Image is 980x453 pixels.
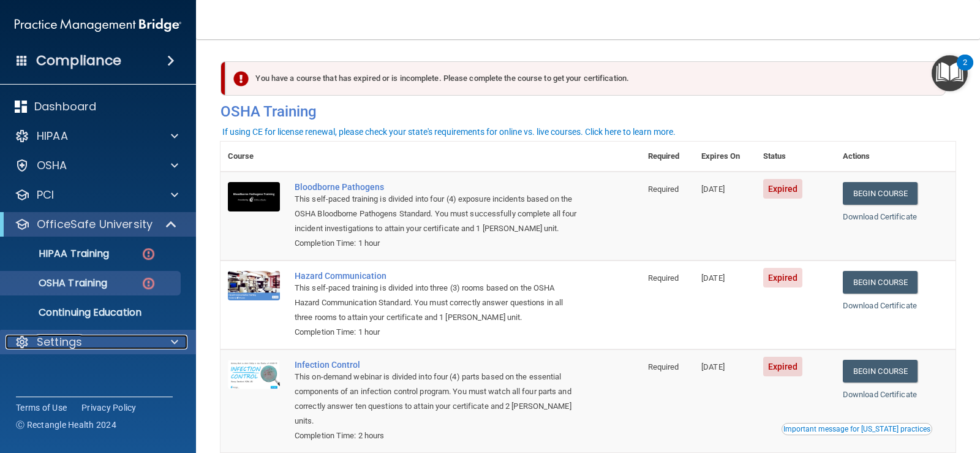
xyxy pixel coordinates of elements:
[648,185,679,194] span: Required
[141,246,156,262] img: danger-circle.6113f641.png
[225,61,946,96] div: You have a course that has expired or is incomplete. Please complete the course to get your certi...
[15,99,178,114] a: Dashboard
[15,129,178,143] a: HIPAA
[15,188,178,202] a: PCI
[37,217,153,232] p: OfficeSafe University
[843,182,918,205] a: Begin Course
[16,402,67,414] a: Terms of Use
[641,142,694,172] th: Required
[8,248,109,260] p: HIPAA Training
[222,128,676,136] div: If using CE for license renewal, please check your state's requirements for online vs. live cours...
[701,185,725,194] span: [DATE]
[843,271,918,294] a: Begin Course
[15,101,27,113] img: dashboard.aa5b2476.svg
[694,142,755,172] th: Expires On
[782,423,932,435] button: Read this if you are a dental practitioner in the state of CA
[15,158,178,173] a: OSHA
[701,362,725,371] span: [DATE]
[15,13,181,37] img: PMB logo
[295,192,579,236] div: This self-paced training is divided into four (4) exposure incidents based on the OSHA Bloodborne...
[36,52,121,69] h4: Compliance
[221,142,287,172] th: Course
[221,126,677,138] button: If using CE for license renewal, please check your state's requirements for online vs. live cours...
[233,71,249,86] img: exclamation-circle-solid-danger.72ef9ffc.png
[16,419,116,431] span: Ⓒ Rectangle Health 2024
[843,301,917,310] a: Download Certificate
[843,390,917,399] a: Download Certificate
[843,360,918,383] a: Begin Course
[295,360,579,370] a: Infection Control
[763,179,803,199] span: Expired
[932,55,968,91] button: Open Resource Center, 2 new notifications
[141,276,156,291] img: danger-circle.6113f641.png
[295,236,579,251] div: Completion Time: 1 hour
[835,142,956,172] th: Actions
[295,325,579,340] div: Completion Time: 1 hour
[295,281,579,325] div: This self-paced training is divided into three (3) rooms based on the OSHA Hazard Communication S...
[15,217,178,232] a: OfficeSafe University
[763,268,803,287] span: Expired
[37,335,82,349] p: Settings
[295,271,579,281] a: Hazard Communication
[295,182,579,192] a: Bloodborne Pathogens
[783,425,930,433] div: Important message for [US_STATE] practices
[34,99,96,114] p: Dashboard
[15,335,178,349] a: Settings
[37,188,54,202] p: PCI
[295,428,579,443] div: Completion Time: 2 hours
[763,357,803,376] span: Expired
[221,103,956,120] h4: OSHA Training
[8,277,107,289] p: OSHA Training
[701,273,725,283] span: [DATE]
[843,212,917,221] a: Download Certificate
[648,362,679,371] span: Required
[648,273,679,283] span: Required
[963,63,967,78] div: 2
[8,306,175,319] p: Continuing Education
[295,370,579,428] div: This on-demand webinar is divided into four (4) parts based on the essential components of an inf...
[37,158,67,173] p: OSHA
[81,402,137,414] a: Privacy Policy
[756,142,835,172] th: Status
[37,129,68,143] p: HIPAA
